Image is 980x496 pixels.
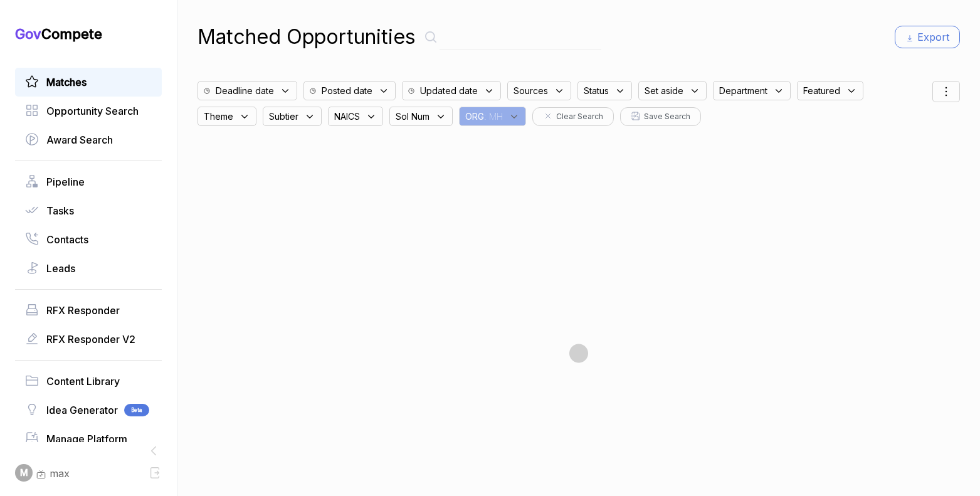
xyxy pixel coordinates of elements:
[46,203,74,218] span: Tasks
[644,111,690,122] span: Save Search
[514,84,548,97] span: Sources
[216,84,274,97] span: Deadline date
[25,332,152,347] a: RFX Responder V2
[46,174,85,189] span: Pipeline
[25,103,152,119] a: Opportunity Search
[584,84,609,97] span: Status
[46,261,75,276] span: Leads
[15,26,41,42] span: Gov
[46,431,127,446] span: Manage Platform
[46,403,118,418] span: Idea Generator
[322,84,372,97] span: Posted date
[465,110,484,123] span: ORG
[46,103,139,119] span: Opportunity Search
[620,107,701,126] button: Save Search
[25,132,152,147] a: Award Search
[334,110,360,123] span: NAICS
[25,75,152,90] a: Matches
[46,332,135,347] span: RFX Responder V2
[46,303,120,318] span: RFX Responder
[46,374,120,389] span: Content Library
[25,232,152,247] a: Contacts
[25,403,152,418] a: Idea GeneratorBeta
[20,467,28,480] span: M
[50,466,70,481] span: max
[719,84,767,97] span: Department
[645,84,683,97] span: Set aside
[46,232,88,247] span: Contacts
[124,404,149,416] span: Beta
[46,132,113,147] span: Award Search
[25,174,152,189] a: Pipeline
[547,321,610,384] img: loading animation
[25,203,152,218] a: Tasks
[396,110,429,123] span: Sol Num
[895,26,960,48] button: Export
[532,107,614,126] button: Clear Search
[25,431,152,446] a: Manage Platform
[204,110,233,123] span: Theme
[25,374,152,389] a: Content Library
[198,22,416,52] h1: Matched Opportunities
[25,303,152,318] a: RFX Responder
[420,84,478,97] span: Updated date
[484,110,503,123] span: : MH
[15,25,162,43] h1: Compete
[46,75,87,90] span: Matches
[25,261,152,276] a: Leads
[269,110,298,123] span: Subtier
[803,84,840,97] span: Featured
[556,111,603,122] span: Clear Search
